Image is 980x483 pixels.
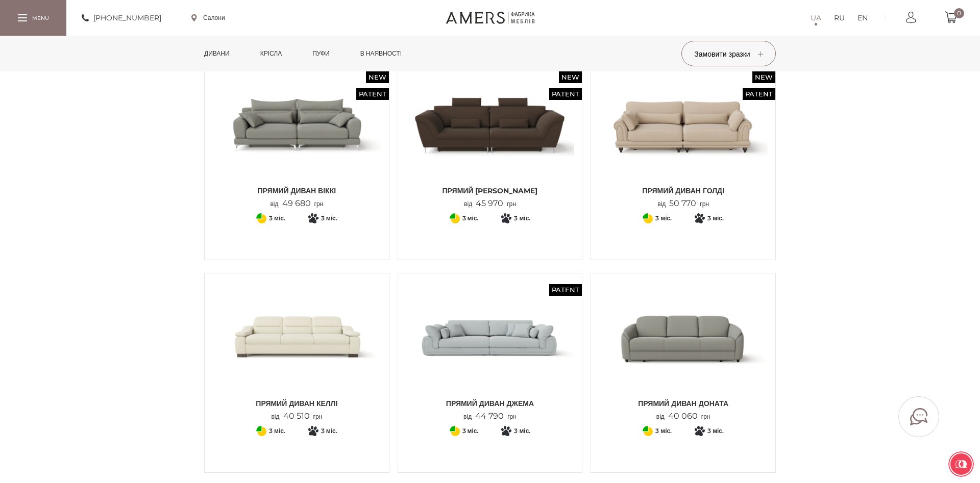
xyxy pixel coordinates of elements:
[305,36,337,71] a: Пуфи
[212,398,381,409] span: Прямий диван КЕЛЛІ
[954,8,964,18] span: 0
[406,68,575,209] a: New Patent Прямий Диван Грейсі Прямий Диван Грейсі Прямий [PERSON_NAME] від45 970грн
[463,412,517,421] p: від грн
[681,41,776,66] button: Замовити зразки
[321,425,337,437] span: 3 міс.
[811,12,821,24] a: UA
[599,68,768,209] a: New Patent Прямий диван ГОЛДІ Прямий диван ГОЛДІ Прямий диван ГОЛДІ від50 770грн
[462,425,479,437] span: 3 міс.
[656,412,710,421] p: від грн
[549,88,582,100] span: Patent
[559,71,582,83] span: New
[406,186,575,196] span: Прямий [PERSON_NAME]
[834,12,845,24] a: RU
[694,49,763,59] span: Замовити зразки
[271,412,322,421] p: від грн
[655,425,672,437] span: 3 міс.
[269,425,285,437] span: 3 міс.
[707,425,724,437] span: 3 міс.
[857,12,868,24] a: EN
[197,36,237,71] a: Дивани
[472,411,507,421] span: 44 790
[707,212,724,224] span: 3 міс.
[599,281,768,421] a: Прямий Диван ДОНАТА Прямий Диван ДОНАТА Прямий Диван ДОНАТА від40 060грн
[270,199,323,209] p: від грн
[366,71,389,83] span: New
[212,281,381,421] a: Прямий диван КЕЛЛІ Прямий диван КЕЛЛІ Прямий диван КЕЛЛІ від40 510грн
[356,88,389,100] span: Patent
[657,199,709,209] p: від грн
[269,212,285,224] span: 3 міс.
[743,88,775,100] span: Patent
[549,284,582,296] span: Patent
[280,411,313,421] span: 40 510
[472,198,507,208] span: 45 970
[514,425,530,437] span: 3 міс.
[464,199,516,209] p: від грн
[212,186,381,196] span: Прямий диван ВІККІ
[321,212,337,224] span: 3 міс.
[752,71,775,83] span: New
[279,198,314,208] span: 49 680
[462,212,479,224] span: 3 міс.
[82,12,161,24] a: [PHONE_NUMBER]
[514,212,530,224] span: 3 міс.
[655,212,672,224] span: 3 міс.
[599,398,768,409] span: Прямий Диван ДОНАТА
[599,186,768,196] span: Прямий диван ГОЛДІ
[253,36,289,71] a: Крісла
[406,281,575,421] a: Patent Прямий диван ДЖЕМА Прямий диван ДЖЕМА Прямий диван ДЖЕМА від44 790грн
[212,68,381,209] a: New Patent Прямий диван ВІККІ Прямий диван ВІККІ Прямий диван ВІККІ від49 680грн
[406,398,575,409] span: Прямий диван ДЖЕМА
[191,13,225,22] a: Салони
[665,411,701,421] span: 40 060
[353,36,409,71] a: в наявності
[666,198,700,208] span: 50 770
